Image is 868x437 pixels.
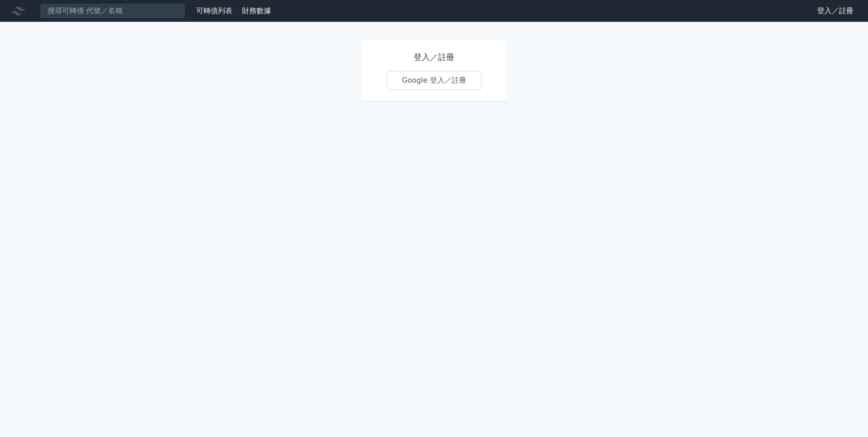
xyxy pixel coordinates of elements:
[242,6,271,15] a: 財務數據
[196,6,232,15] a: 可轉債列表
[810,4,861,18] a: 登入／註冊
[387,71,481,90] a: Google 登入／註冊
[387,51,481,64] h1: 登入／註冊
[40,3,185,19] input: 搜尋可轉債 代號／名稱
